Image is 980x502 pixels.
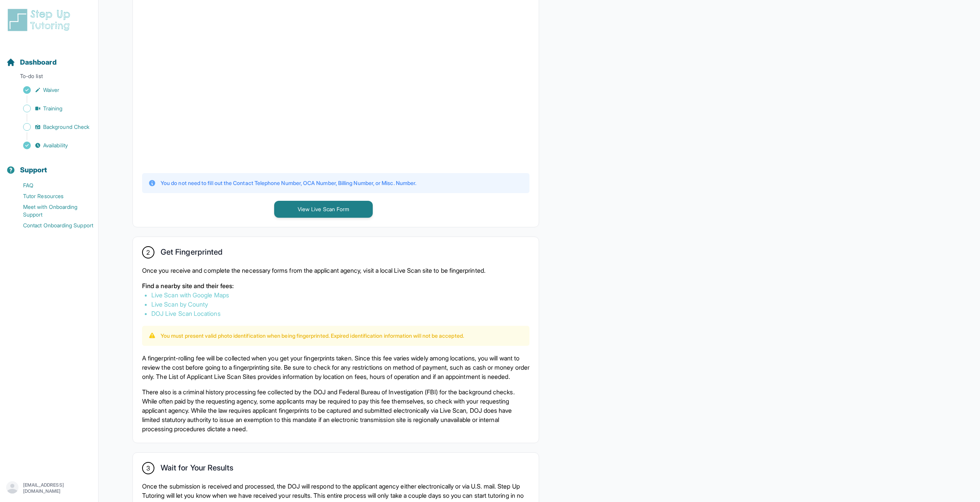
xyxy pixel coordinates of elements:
p: Find a nearby site and their fees: [142,281,529,290]
img: logo [6,8,75,32]
a: View Live Scan Form [274,205,373,213]
span: 2 [146,248,150,257]
a: Background Check [6,122,98,132]
span: Waiver [43,86,59,94]
a: DOJ Live Scan Locations [151,310,221,317]
p: [EMAIL_ADDRESS][DOMAIN_NAME] [23,482,92,494]
a: Live Scan with Google Maps [151,291,229,299]
a: Tutor Resources [6,191,98,202]
span: Availability [43,142,68,149]
button: View Live Scan Form [274,201,373,218]
p: To-do list [3,72,95,83]
p: There also is a criminal history processing fee collected by the DOJ and Federal Bureau of Invest... [142,387,529,434]
a: Training [6,103,98,114]
button: [EMAIL_ADDRESS][DOMAIN_NAME] [6,481,92,495]
a: Contact Onboarding Support [6,220,98,231]
a: Dashboard [6,57,57,68]
span: Support [20,165,47,175]
a: Meet with Onboarding Support [6,202,98,220]
button: Support [3,152,95,178]
a: Live Scan by County [151,300,208,308]
button: Dashboard [3,45,95,71]
p: You must present valid photo identification when being fingerprinted. Expired identification info... [161,332,464,340]
span: Dashboard [20,57,57,68]
p: Once you receive and complete the necessary forms from the applicant agency, visit a local Live S... [142,266,529,275]
h2: Wait for Your Results [161,463,233,475]
span: Background Check [43,123,89,131]
p: You do not need to fill out the Contact Telephone Number, OCA Number, Billing Number, or Misc. Nu... [161,179,416,187]
a: FAQ [6,180,98,191]
h2: Get Fingerprinted [161,247,223,260]
a: Availability [6,140,98,151]
span: Training [43,105,63,112]
span: 3 [146,464,150,473]
p: A fingerprint-rolling fee will be collected when you get your fingerprints taken. Since this fee ... [142,354,529,381]
a: Waiver [6,85,98,95]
